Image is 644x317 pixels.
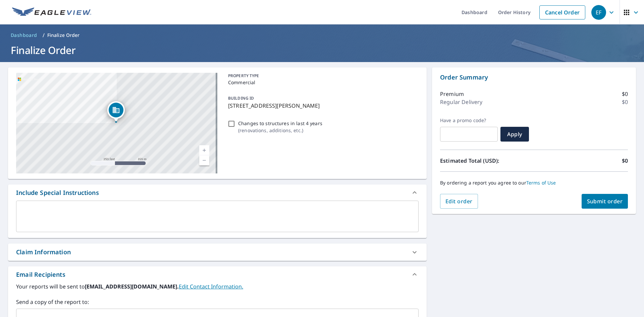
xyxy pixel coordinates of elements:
[11,32,37,39] span: Dashboard
[16,248,71,257] div: Claim Information
[12,7,91,17] img: EV Logo
[238,120,322,127] p: Changes to structures in last 4 years
[440,98,482,106] p: Regular Delivery
[526,179,556,186] a: Terms of Use
[539,5,585,19] a: Cancel Order
[440,194,478,209] button: Edit order
[16,282,419,290] label: Your reports will be sent to
[228,73,416,79] p: PROPERTY TYPE
[8,43,636,57] h1: Finalize Order
[107,101,125,122] div: Dropped pin, building 1, Commercial property, 10580 N Kendall Dr Miami, FL 33176
[622,98,628,106] p: $0
[582,194,628,209] button: Submit order
[8,30,40,41] a: Dashboard
[440,117,498,123] label: Have a promo code?
[587,198,623,205] span: Submit order
[228,102,416,110] p: [STREET_ADDRESS][PERSON_NAME]
[228,95,254,101] p: BUILDING ID
[506,130,524,138] span: Apply
[622,157,628,165] p: $0
[43,31,45,39] li: /
[199,145,209,155] a: Current Level 17, Zoom In
[16,270,65,279] div: Email Recipients
[199,155,209,165] a: Current Level 17, Zoom Out
[85,283,179,290] b: [EMAIL_ADDRESS][DOMAIN_NAME].
[591,5,606,20] div: EF
[16,298,419,306] label: Send a copy of the report to:
[440,157,534,165] p: Estimated Total (USD):
[8,244,427,261] div: Claim Information
[238,127,322,134] p: ( renovations, additions, etc. )
[500,127,529,142] button: Apply
[440,180,628,186] p: By ordering a report you agree to our
[47,32,80,39] p: Finalize Order
[8,266,427,282] div: Email Recipients
[8,184,427,201] div: Include Special Instructions
[622,90,628,98] p: $0
[16,188,99,197] div: Include Special Instructions
[8,30,636,41] nav: breadcrumb
[179,283,243,290] a: EditContactInfo
[445,198,473,205] span: Edit order
[440,90,464,98] p: Premium
[440,73,628,82] p: Order Summary
[228,79,416,86] p: Commercial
